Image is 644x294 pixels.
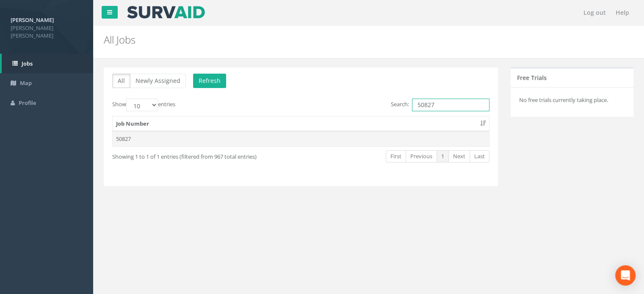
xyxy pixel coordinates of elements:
td: 50827 [113,131,489,146]
span: Jobs [22,60,33,67]
label: Search: [391,99,489,111]
a: First [386,150,406,162]
a: Next [448,150,470,162]
span: Profile [19,99,36,107]
p: No free trials currently taking place. [519,96,625,104]
button: Newly Assigned [130,74,186,88]
button: All [112,74,130,88]
th: Job Number: activate to sort column ascending [113,116,489,132]
h2: All Jobs [104,34,543,45]
span: [PERSON_NAME] [PERSON_NAME] [11,24,83,40]
a: Last [470,150,489,162]
h5: Free Trials [517,74,547,81]
div: Open Intercom Messenger [615,265,636,286]
label: Show entries [112,99,175,111]
select: Showentries [126,99,158,111]
button: Refresh [193,74,226,88]
a: [PERSON_NAME] [PERSON_NAME] [PERSON_NAME] [11,14,83,40]
input: Search: [412,99,489,111]
a: Previous [406,150,437,162]
a: 1 [437,150,449,162]
span: Map [20,79,32,87]
div: Showing 1 to 1 of 1 entries (filtered from 967 total entries) [112,149,262,161]
a: Jobs [2,54,93,74]
strong: [PERSON_NAME] [11,16,54,24]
